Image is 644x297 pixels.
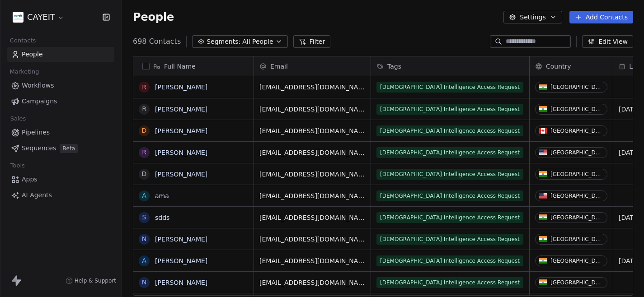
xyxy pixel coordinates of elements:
div: [GEOGRAPHIC_DATA] [550,258,603,264]
span: All People [242,37,273,46]
span: [DEMOGRAPHIC_DATA] Intelligence Access Request [376,190,523,201]
button: Edit View [582,35,633,48]
span: People [22,50,43,59]
button: Settings [503,11,562,23]
div: R [142,148,146,157]
div: [GEOGRAPHIC_DATA] [550,128,603,134]
span: [DEMOGRAPHIC_DATA] Intelligence Access Request [376,147,523,158]
button: Filter [293,35,331,48]
span: CAYEIT [27,11,55,23]
div: Full Name [133,56,254,76]
span: Sales [6,112,30,125]
span: Pipelines [22,128,50,137]
span: [EMAIL_ADDRESS][DOMAIN_NAME] [259,83,365,92]
span: [EMAIL_ADDRESS][DOMAIN_NAME] [259,235,365,244]
div: [GEOGRAPHIC_DATA] [550,84,603,90]
span: [EMAIL_ADDRESS][DOMAIN_NAME] [259,148,365,157]
span: Country [546,62,571,71]
div: [GEOGRAPHIC_DATA] [550,279,603,286]
a: Campaigns [7,94,114,109]
span: People [133,10,174,24]
span: 698 Contacts [133,36,181,47]
button: Add Contacts [569,11,633,23]
div: Country [530,56,613,76]
button: CAYEIT [11,9,66,25]
span: [DEMOGRAPHIC_DATA] Intelligence Access Request [376,277,523,288]
div: [GEOGRAPHIC_DATA] [550,236,603,242]
span: Help & Support [75,277,116,284]
span: Tools [6,159,28,172]
a: [PERSON_NAME] [155,84,207,91]
span: [EMAIL_ADDRESS][DOMAIN_NAME] [259,256,365,265]
a: [PERSON_NAME] [155,149,207,156]
div: [GEOGRAPHIC_DATA] [550,214,603,221]
a: [PERSON_NAME] [155,279,207,286]
a: Help & Support [66,277,116,284]
a: [PERSON_NAME] [155,127,207,135]
span: AI Agents [22,190,52,200]
span: [EMAIL_ADDRESS][DOMAIN_NAME] [259,191,365,200]
span: Email [270,62,288,71]
div: A [142,256,146,265]
img: CAYEIT%20Square%20Logo.png [13,12,24,23]
span: [DEMOGRAPHIC_DATA] Intelligence Access Request [376,234,523,245]
a: AI Agents [7,188,114,203]
a: sdds [155,214,169,221]
span: Apps [22,175,38,184]
span: Sequences [22,144,56,153]
div: r [142,104,146,114]
span: Marketing [6,65,43,79]
span: Tags [387,62,401,71]
a: Pipelines [7,125,114,140]
div: [GEOGRAPHIC_DATA] [550,149,603,156]
a: ama [155,192,169,200]
span: Workflows [22,81,54,90]
div: d [142,126,147,135]
div: [GEOGRAPHIC_DATA] [550,171,603,177]
span: [DEMOGRAPHIC_DATA] Intelligence Access Request [376,125,523,136]
a: SequencesBeta [7,141,114,156]
div: [GEOGRAPHIC_DATA] [550,106,603,112]
div: Tags [371,56,529,76]
a: [PERSON_NAME] [155,257,207,265]
span: [DEMOGRAPHIC_DATA] Intelligence Access Request [376,255,523,266]
span: [DEMOGRAPHIC_DATA] Intelligence Access Request [376,169,523,180]
span: [DEMOGRAPHIC_DATA] Intelligence Access Request [376,82,523,93]
a: People [7,47,114,62]
span: [EMAIL_ADDRESS][DOMAIN_NAME] [259,213,365,222]
div: N [142,278,146,287]
span: [EMAIL_ADDRESS][DOMAIN_NAME] [259,170,365,179]
div: N [142,234,146,244]
span: Contacts [6,34,40,47]
a: [PERSON_NAME] [155,236,207,243]
a: [PERSON_NAME] [155,171,207,178]
div: s [142,213,146,222]
span: Full Name [164,62,196,71]
div: Email [254,56,371,76]
div: D [142,169,147,179]
span: [EMAIL_ADDRESS][DOMAIN_NAME] [259,105,365,114]
span: [DEMOGRAPHIC_DATA] Intelligence Access Request [376,104,523,115]
a: [PERSON_NAME] [155,106,207,113]
div: a [142,191,146,200]
span: [EMAIL_ADDRESS][DOMAIN_NAME] [259,278,365,287]
div: R [142,83,146,92]
span: [EMAIL_ADDRESS][DOMAIN_NAME] [259,126,365,135]
span: Beta [60,144,78,153]
div: grid [133,76,254,296]
a: Workflows [7,78,114,93]
div: [GEOGRAPHIC_DATA] [550,193,603,199]
span: Campaigns [22,97,57,106]
a: Apps [7,172,114,187]
span: Segments: [207,37,240,46]
span: [DEMOGRAPHIC_DATA] Intelligence Access Request [376,212,523,223]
